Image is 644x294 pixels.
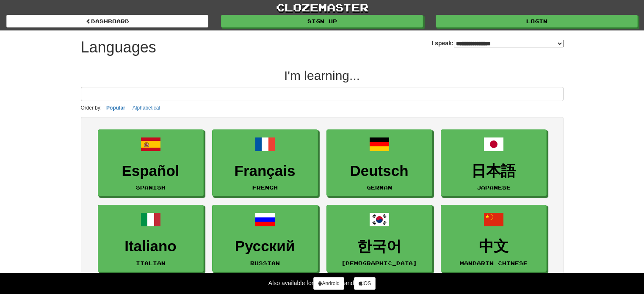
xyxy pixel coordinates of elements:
small: German [367,184,392,190]
small: Russian [250,260,280,266]
a: 한국어[DEMOGRAPHIC_DATA] [326,205,432,272]
select: I speak: [454,40,564,47]
a: Android [313,277,344,290]
h3: Français [217,163,313,179]
a: РусскийRussian [212,205,318,272]
h3: 日本語 [445,163,542,179]
button: Popular [104,103,128,113]
a: EspañolSpanish [98,129,204,197]
small: Mandarin Chinese [460,260,528,266]
h3: Español [102,163,199,179]
h3: Italiano [102,238,199,255]
small: Order by: [81,105,102,111]
a: 日本語Japanese [441,129,547,197]
a: DeutschGerman [326,129,432,197]
h3: 한국어 [331,238,428,255]
h3: Русский [217,238,313,255]
button: Alphabetical [130,103,163,113]
a: FrançaisFrench [212,129,318,197]
small: Spanish [136,184,166,190]
h3: 中文 [445,238,542,255]
small: French [252,184,278,190]
h2: I'm learning... [81,69,564,82]
a: ItalianoItalian [98,205,204,272]
small: Italian [136,260,166,266]
a: iOS [354,277,376,290]
small: Japanese [477,184,511,190]
h3: Deutsch [331,163,428,179]
small: [DEMOGRAPHIC_DATA] [341,260,417,266]
a: Sign up [221,15,423,27]
a: dashboard [6,15,208,27]
h1: Languages [81,39,156,56]
a: Login [436,15,638,27]
a: 中文Mandarin Chinese [441,205,547,272]
label: I speak: [431,39,563,47]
